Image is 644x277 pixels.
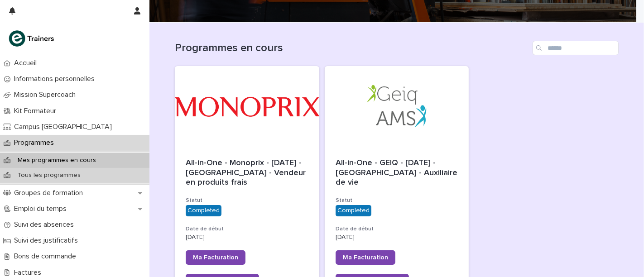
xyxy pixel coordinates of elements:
div: Completed [336,205,371,216]
p: Bons de commande [10,252,83,261]
p: Kit Formateur [10,107,63,115]
span: Ma Facturation [343,254,388,261]
a: Ma Facturation [186,250,245,265]
p: Informations personnelles [10,75,102,83]
a: Ma Facturation [336,250,395,265]
div: Completed [186,205,221,216]
span: All-in-One - GEIQ - [DATE] - [GEOGRAPHIC_DATA] - Auxiliaire de vie [336,159,460,186]
img: K0CqGN7SDeD6s4JG8KQk [7,29,57,48]
h3: Statut [336,197,458,204]
p: Tous les programmes [10,172,88,179]
h3: Statut [186,197,308,204]
p: [DATE] [186,234,308,241]
p: Emploi du temps [10,205,74,213]
p: Campus [GEOGRAPHIC_DATA] [10,123,119,131]
h3: Date de début [186,225,308,233]
p: [DATE] [336,234,458,241]
p: Mission Supercoach [10,91,83,99]
p: Accueil [10,59,44,67]
input: Search [533,41,619,55]
p: Programmes [10,138,61,147]
p: Mes programmes en cours [10,157,103,164]
p: Suivi des justificatifs [10,236,85,245]
h1: Programmes en cours [175,42,529,55]
span: Ma Facturation [193,254,238,261]
p: Factures [10,268,48,277]
span: All-in-One - Monoprix - [DATE] - [GEOGRAPHIC_DATA] - Vendeur en produits frais [186,159,308,186]
p: Groupes de formation [10,189,90,197]
p: Suivi des absences [10,220,81,229]
h3: Date de début [336,225,458,233]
